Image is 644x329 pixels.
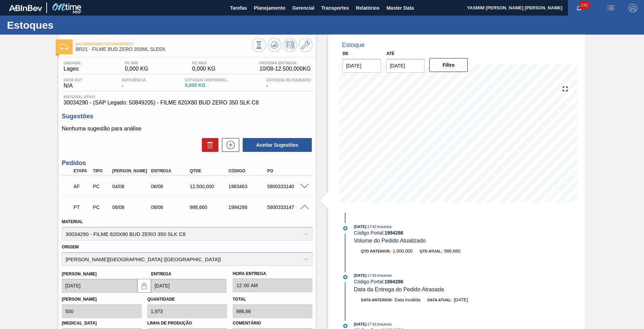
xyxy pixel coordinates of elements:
[72,168,92,173] div: Etapa
[265,168,309,173] div: PO
[267,78,311,82] span: Estoque Bloqueado
[64,66,81,72] span: Lages
[62,297,97,302] label: [PERSON_NAME]
[343,59,381,73] input: dd/mm/yyyy
[192,61,216,65] span: PE MAX
[76,47,252,52] span: BR21 - FILME BUD ZERO 350ML SLEEK
[386,59,425,73] input: dd/mm/yyyy
[444,248,460,254] span: 986,660
[64,61,81,65] span: Unidade
[292,4,315,12] span: Gerencial
[227,168,270,173] div: Código
[342,42,365,49] div: Estoque
[252,38,266,52] button: Visão Geral dos Estoques
[454,297,468,302] span: [DATE]
[188,204,231,210] div: 986,660
[386,4,414,12] span: Master Data
[361,249,391,253] span: Qtd anterior:
[149,204,193,210] div: 08/08/2025
[376,322,392,326] span: : Insumos
[149,184,193,189] div: 06/08/2025
[227,184,270,189] div: 1983463
[354,273,366,277] span: [DATE]
[137,279,151,293] button: locked
[366,274,376,277] span: - 17:42
[64,95,311,99] span: Material ativo
[354,225,366,229] span: [DATE]
[343,51,348,56] label: De
[299,38,312,52] button: Ir ao Master Data / Geral
[233,269,312,279] label: Hora Entrega
[62,219,83,224] label: Material
[62,279,137,293] input: dd/mm/yyyy
[259,61,311,65] span: Próxima Entrega
[384,279,403,284] strong: 1994286
[265,78,312,89] div: -
[147,318,227,328] label: Linha de Produção
[62,126,312,132] p: Nenhuma sugestão para análise
[420,249,442,253] span: Qtd atual:
[60,44,68,49] img: Ícone
[354,230,518,236] div: Código Portal:
[343,226,347,230] img: atual
[393,248,413,254] span: 1.000,000
[233,297,246,302] label: Total
[62,245,79,249] label: Origem
[140,282,148,290] img: locked
[91,204,111,210] div: Pedido de Compra
[354,279,518,284] div: Código Portal:
[198,138,218,152] div: Excluir Sugestões
[239,137,312,153] div: Aceitar Sugestões
[111,184,154,189] div: 04/08/2025
[62,159,312,167] h3: Pedidos
[185,83,227,88] span: 0,000 KG
[354,322,366,326] span: [DATE]
[356,4,379,12] span: Relatórios
[361,298,393,302] span: Data anterior:
[580,1,589,9] span: 242
[62,113,312,120] h3: Sugestões
[384,230,403,236] strong: 1994286
[147,297,175,302] label: Quantidade
[429,58,468,72] button: Filtro
[230,4,247,12] span: Tarefas
[62,318,142,328] label: [MEDICAL_DATA]
[265,184,309,189] div: 5800333140
[188,184,231,189] div: 12.500,000
[376,225,392,229] span: : Insumos
[354,238,426,244] span: Volume do Pedido Atualizado
[111,168,154,173] div: [PERSON_NAME]
[125,61,148,65] span: PE MIN
[111,204,154,210] div: 06/08/2025
[568,3,590,13] button: Notificações
[366,322,376,326] span: - 17:42
[321,4,349,12] span: Transportes
[188,168,231,173] div: Qtde
[283,38,297,52] button: Programar Estoque
[243,138,312,152] button: Aceitar Sugestões
[343,275,347,279] img: atual
[343,324,347,328] img: atual
[376,273,392,277] span: : Insumos
[151,272,171,276] label: Entrega
[268,38,281,52] button: Atualizar Gráfico
[218,138,239,152] div: Nova sugestão
[227,204,270,210] div: 1994286
[629,4,637,12] img: Logout
[64,100,311,106] span: 30034290 - (SAP Legado: 50849205) - FILME 620X80 BUD ZERO 350 SLK C8
[72,200,92,215] div: Pedido em Trânsito
[233,318,312,328] label: Comentário
[9,5,42,11] img: TNhmsLtSVTkK8tSr43FrP2fwEKptu5GPRR3wAAAABJRU5ErkJggg==
[62,272,97,276] label: [PERSON_NAME]
[366,225,376,229] span: - 17:42
[120,78,148,89] div: -
[265,204,309,210] div: 5800333147
[91,184,111,189] div: Pedido de Compra
[76,42,252,46] span: Aguardando Faturamento
[192,66,216,72] span: 0,000 KG
[125,66,148,72] span: 0,000 KG
[149,168,193,173] div: Entrega
[185,78,227,82] span: Estoque Disponível
[427,298,452,302] span: Data atual:
[7,21,130,29] h1: Estoques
